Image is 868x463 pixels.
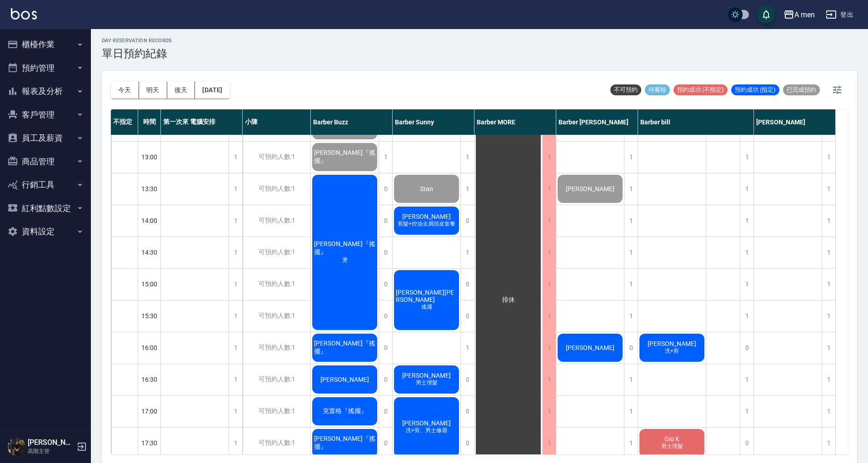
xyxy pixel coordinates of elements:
div: 0 [379,396,392,427]
button: 櫃檯作業 [4,33,87,56]
p: 高階主管 [28,447,74,455]
div: 1 [379,142,392,173]
button: 員工及薪資 [4,126,87,150]
span: Stan [418,185,435,192]
div: 1 [624,396,638,427]
span: [PERSON_NAME] [319,376,371,383]
div: 可預約人數:1 [243,396,310,427]
div: 15:30 [138,300,161,332]
button: A men [780,5,818,24]
span: [PERSON_NAME] [400,419,453,427]
h5: [PERSON_NAME] [28,438,74,447]
div: 16:00 [138,332,161,364]
div: 1 [822,142,835,173]
div: 1 [624,205,638,236]
button: 登出 [822,6,857,23]
button: 後天 [167,82,195,99]
span: [PERSON_NAME]『搖擺』 [312,240,377,256]
div: 可預約人數:1 [243,332,310,364]
div: 不指定 [111,109,138,135]
div: 1 [740,237,753,268]
div: 0 [460,364,474,395]
div: A men [794,9,815,20]
h3: 單日預約紀錄 [102,47,172,60]
div: 可預約人數:1 [243,269,310,300]
div: 0 [460,269,474,300]
div: 1 [624,142,638,173]
span: 洗+剪 [663,347,681,355]
button: 今天 [111,82,139,99]
div: 15:00 [138,268,161,300]
div: 0 [460,205,474,236]
span: 搖擺 [419,303,434,311]
div: 1 [624,269,638,300]
span: [PERSON_NAME] [400,213,453,220]
div: 1 [822,237,835,268]
div: 14:00 [138,205,161,236]
button: 資料設定 [4,220,87,243]
div: 1 [740,364,753,395]
div: 時間 [138,109,161,135]
span: [PERSON_NAME] [564,344,616,351]
span: 克雷格『搖擺』 [321,407,369,415]
div: 1 [822,396,835,427]
div: 0 [379,364,392,395]
div: Barber [PERSON_NAME] [556,109,638,135]
span: 待審核 [645,86,670,94]
span: [PERSON_NAME] [564,185,616,192]
div: 1 [624,237,638,268]
div: 1 [740,300,753,332]
div: 1 [542,142,556,173]
div: 17:00 [138,395,161,427]
div: 小陳 [243,109,311,135]
div: 1 [229,396,242,427]
span: Gio K [663,435,681,443]
button: 商品管理 [4,150,87,173]
div: 1 [229,237,242,268]
span: [PERSON_NAME]『搖擺』 [312,149,377,165]
div: 1 [229,300,242,332]
button: 預約管理 [4,56,87,80]
button: 明天 [139,82,167,99]
div: 1 [822,269,835,300]
div: 1 [740,173,753,205]
div: 1 [740,205,753,236]
div: 1 [229,269,242,300]
div: 0 [379,173,392,205]
div: 可預約人數:1 [243,205,310,236]
div: 1 [229,364,242,395]
button: 客戶管理 [4,103,87,127]
div: 0 [740,428,753,459]
span: 已完成預約 [783,86,820,94]
button: 行銷工具 [4,173,87,197]
div: 0 [379,205,392,236]
div: 1 [740,142,753,173]
div: 1 [542,173,556,205]
button: [DATE] [195,82,229,99]
div: Barber bill [638,109,754,135]
span: [PERSON_NAME]『搖擺』 [312,340,377,356]
div: 1 [229,142,242,173]
div: 1 [624,364,638,395]
div: 可預約人數:1 [243,364,310,395]
div: 1 [542,205,556,236]
div: 1 [229,173,242,205]
img: Person [7,438,25,456]
div: 1 [624,428,638,459]
div: 1 [822,205,835,236]
h2: day Reservation records [102,38,172,44]
span: 洗+剪、男士修眉 [404,427,449,434]
span: [PERSON_NAME] [646,340,698,347]
span: 預約成功 (不指定) [673,86,728,94]
div: 1 [822,332,835,364]
div: 1 [542,300,556,332]
div: [PERSON_NAME] [754,109,836,135]
div: Barber Buzz [311,109,393,135]
div: 1 [460,173,474,205]
div: 1 [822,364,835,395]
div: 0 [460,396,474,427]
div: 0 [379,428,392,459]
div: 可預約人數:1 [243,428,310,459]
span: 剪髮+控油去屑頭皮套餐 [396,220,457,228]
div: 1 [542,396,556,427]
